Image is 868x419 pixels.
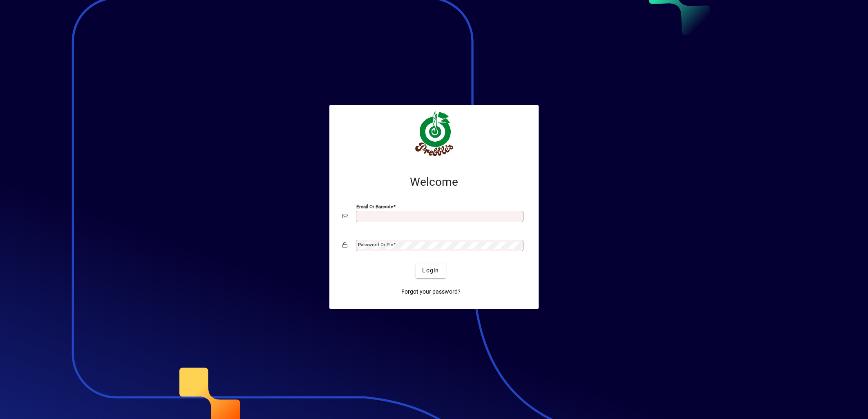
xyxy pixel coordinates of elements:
span: Login [422,266,439,275]
h2: Welcome [342,175,526,189]
a: Forgot your password? [398,285,464,299]
mat-label: Password or Pin [358,242,393,247]
span: Forgot your password? [401,288,461,296]
button: Login [416,263,445,278]
mat-label: Email or Barcode [356,203,393,209]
